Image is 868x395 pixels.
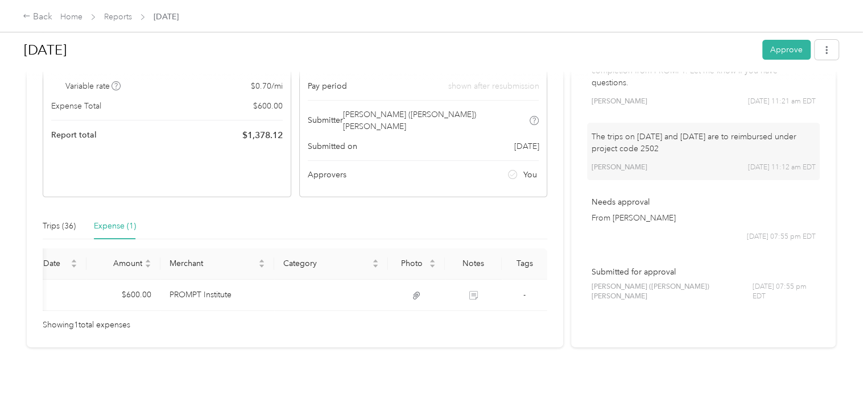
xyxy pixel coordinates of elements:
th: Merchant [160,248,274,280]
span: [PERSON_NAME] [591,163,647,173]
span: caret-up [144,257,151,264]
span: caret-down [144,263,151,269]
span: - [523,290,526,300]
span: [DATE] 07:55 pm EDT [747,232,816,242]
span: Merchant [170,259,256,268]
span: Report total [51,129,97,141]
div: Expense (1) [94,220,136,232]
p: From [PERSON_NAME] [591,212,816,224]
span: caret-up [71,257,77,264]
iframe: Everlance-gr Chat Button Frame [804,331,868,395]
span: [PERSON_NAME] ([PERSON_NAME]) [PERSON_NAME] [591,282,752,302]
h1: Jul 2025 [24,36,754,64]
th: Notes [445,248,502,280]
span: Category [283,259,370,268]
td: - [502,280,547,311]
span: caret-up [372,257,379,264]
span: You [523,169,537,181]
button: Approve [762,40,811,60]
div: Back [23,10,52,24]
div: Trips (36) [43,220,76,232]
span: Variable rate [65,80,121,92]
span: caret-down [258,263,265,269]
span: Submitted on [308,140,357,152]
span: [DATE] 11:12 am EDT [748,163,816,173]
td: 7-9-2025 [1,280,86,311]
th: Photo [388,248,445,280]
span: Pay period [308,80,347,92]
span: $ 600.00 [253,100,283,112]
div: Tags [511,259,538,268]
span: shown after resubmission [448,80,539,92]
a: Reports [104,12,132,22]
th: Tags [502,248,547,280]
td: $600.00 [86,280,160,311]
p: The trips on [DATE] and [DATE] are to reimbursed under project code 2502 [591,131,816,155]
span: Amount [96,259,142,268]
span: Approvers [308,169,346,181]
span: [DATE] 11:21 am EDT [748,97,816,107]
span: [DATE] [154,11,179,23]
span: caret-up [258,257,265,264]
span: caret-down [429,263,436,269]
span: [DATE] 07:55 pm EDT [753,282,816,302]
span: $ 0.70 / mi [251,80,283,92]
th: Category [274,248,388,280]
td: PROMPT Institute [160,280,274,311]
span: Submitter [308,114,343,126]
span: [PERSON_NAME] ([PERSON_NAME]) [PERSON_NAME] [343,109,528,132]
span: caret-down [372,263,379,269]
span: Expense Total [51,100,101,112]
span: caret-up [429,257,436,264]
span: Photo [397,259,427,268]
p: Needs approval [591,196,816,208]
span: $ 1,378.12 [242,128,283,142]
span: caret-down [71,263,77,269]
th: Expense Date [1,248,86,280]
a: Home [60,12,82,22]
span: [DATE] [514,140,539,152]
p: Submitted for approval [591,266,816,278]
span: [PERSON_NAME] [591,97,647,107]
span: Showing 1 total expenses [43,319,130,331]
th: Amount [86,248,160,280]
